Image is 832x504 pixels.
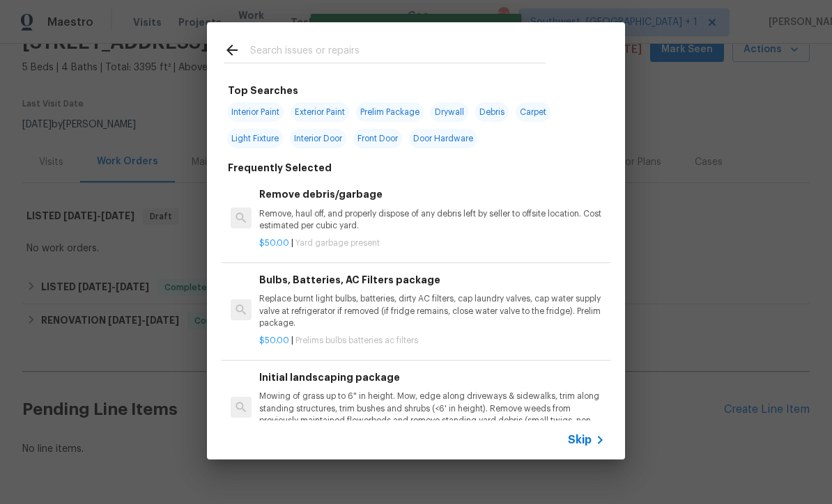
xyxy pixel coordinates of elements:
span: Yard garbage present [295,239,380,247]
span: Carpet [516,102,550,122]
p: Mowing of grass up to 6" in height. Mow, edge along driveways & sidewalks, trim along standing st... [259,391,605,426]
span: Interior Paint [227,102,284,122]
span: $50.00 [259,336,289,345]
span: Door Hardware [409,129,477,148]
h6: Frequently Selected [228,160,332,175]
h6: Bulbs, Batteries, AC Filters package [259,272,605,288]
span: Prelims bulbs batteries ac filters [295,336,418,345]
h6: Remove debris/garbage [259,187,605,202]
span: Drywall [431,102,468,122]
h6: Top Searches [228,83,298,98]
p: | [259,237,605,249]
span: Exterior Paint [291,102,349,122]
span: Light Fixture [227,129,283,148]
span: Skip [568,433,592,447]
p: | [259,335,605,347]
input: Search issues or repairs [250,42,546,63]
span: $50.00 [259,239,289,247]
span: Debris [475,102,509,122]
p: Replace burnt light bulbs, batteries, dirty AC filters, cap laundry valves, cap water supply valv... [259,293,605,329]
span: Prelim Package [356,102,424,122]
h6: Initial landscaping package [259,370,605,385]
span: Front Door [353,129,402,148]
p: Remove, haul off, and properly dispose of any debris left by seller to offsite location. Cost est... [259,208,605,232]
span: Interior Door [290,129,346,148]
